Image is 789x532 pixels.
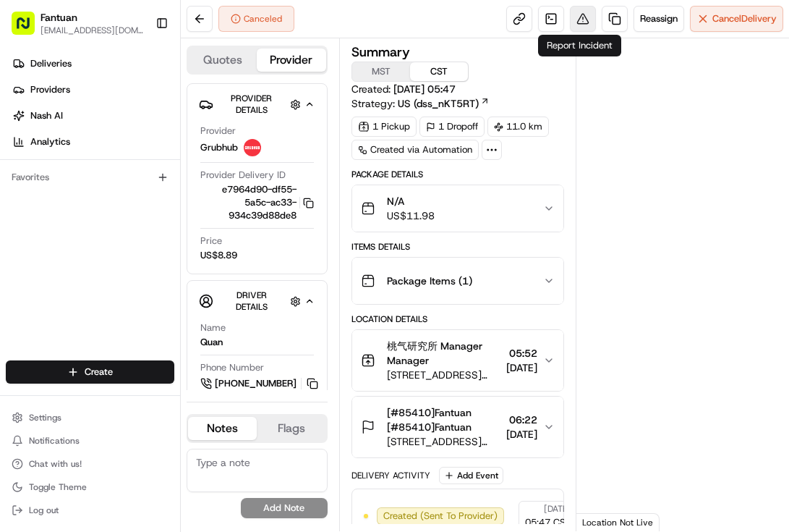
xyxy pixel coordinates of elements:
span: Grubhub [200,141,238,154]
img: 5e692f75ce7d37001a5d71f1 [244,139,261,156]
button: Quotes [188,48,257,72]
span: [STREET_ADDRESS][PERSON_NAME] [387,368,500,382]
span: [DATE] [544,503,571,515]
button: Flags [257,417,325,440]
span: Notifications [29,435,80,447]
button: MST [352,62,410,81]
div: Start new chat [65,138,237,153]
a: Nash AI [6,104,180,127]
img: 1736555255976-a54dd68f-1ca7-489b-9aae-adbdc363a1c4 [29,225,40,237]
div: Package Details [351,169,564,180]
span: [DATE] 05:47 [393,83,456,96]
span: • [120,224,125,236]
span: Chat with us! [29,458,82,470]
div: 📗 [14,325,26,337]
span: Toggle Theme [29,481,87,493]
span: [#85410]Fantuan [#85410]Fantuan [387,405,500,434]
p: Welcome 👋 [14,58,263,81]
span: Phone Number [200,361,264,374]
span: US (dss_nKT5RT) [398,96,479,111]
span: US$8.89 [200,249,237,262]
span: Nash AI [30,109,63,122]
span: [PERSON_NAME] [45,263,117,275]
span: Log out [29,504,59,516]
input: Clear [38,93,239,109]
span: 06:22 [506,413,537,427]
button: Add Event [439,467,503,484]
span: Driver Details [236,290,268,313]
span: Deliveries [30,57,72,70]
span: 8月15日 [128,263,162,275]
span: [DATE] [506,427,537,442]
a: Powered byPylon [102,358,175,370]
a: 💻API Documentation [116,318,238,344]
span: Provider [200,124,236,138]
span: Created: [351,82,456,96]
div: Location Details [351,313,564,325]
span: Created (Sent To Provider) [383,510,498,523]
a: [PHONE_NUMBER] [200,376,320,392]
span: 8月23日 [128,224,162,236]
div: Past conversations [14,188,97,200]
div: Quan [200,336,223,349]
span: Name [200,321,226,334]
a: Analytics [6,130,180,153]
button: e7964d90-df55-5a5c-ac33-934c39d88de8 [200,183,314,222]
div: Items Details [351,241,564,253]
span: Provider Delivery ID [200,169,286,182]
span: Analytics [30,135,70,148]
button: CancelDelivery [690,6,783,32]
button: N/AUS$11.98 [352,185,563,232]
div: 💻 [122,325,134,337]
span: Price [200,235,222,248]
button: See all [224,185,263,203]
div: Created via Automation [351,140,479,160]
span: [PHONE_NUMBER] [215,377,297,390]
span: [PERSON_NAME] [45,224,117,236]
div: Location Not Live [576,513,660,531]
span: [STREET_ADDRESS][PERSON_NAME] [387,434,500,449]
div: We're available if you need us! [65,153,199,164]
span: Cancel Delivery [712,12,777,25]
span: Reassign [640,12,678,25]
button: Chat with us! [6,454,174,474]
button: Notifications [6,431,174,451]
span: 05:47 CST [525,516,571,529]
a: US (dss_nKT5RT) [398,96,490,111]
span: • [120,263,125,275]
button: Settings [6,408,174,428]
span: Fantuan [40,10,77,25]
span: US$11.98 [387,208,435,223]
button: Start new chat [246,143,263,160]
a: Deliveries [6,52,180,75]
span: Provider Details [231,93,272,116]
img: 8571987876998_91fb9ceb93ad5c398215_72.jpg [30,138,56,164]
button: Fantuan[EMAIL_ADDRESS][DOMAIN_NAME] [6,6,150,41]
button: Notes [188,417,257,440]
button: Create [6,360,174,384]
img: Nash [14,14,43,43]
div: Report Incident [538,35,621,56]
span: Pylon [144,359,175,370]
span: Providers [30,83,70,96]
span: Knowledge Base [29,324,111,338]
span: [DATE] [506,360,537,375]
span: Create [85,366,113,379]
div: Favorites [6,166,174,189]
div: 11.0 km [487,117,549,137]
span: Package Items ( 1 ) [387,274,472,288]
div: 1 Pickup [351,117,417,137]
button: Canceled [218,6,294,32]
img: 1736555255976-a54dd68f-1ca7-489b-9aae-adbdc363a1c4 [29,264,40,276]
div: Strategy: [351,96,490,111]
img: Asif Zaman Khan [14,250,38,273]
button: Toggle Theme [6,477,174,497]
button: [#85410]Fantuan [#85410]Fantuan[STREET_ADDRESS][PERSON_NAME]06:22[DATE] [352,397,563,457]
span: 桃气研究所 Manager Manager [387,339,500,368]
span: 05:52 [506,346,537,360]
button: Provider Details [199,90,315,119]
button: [EMAIL_ADDRESS][DOMAIN_NAME] [40,25,144,36]
span: API Documentation [137,324,232,338]
h3: Summary [351,46,410,59]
